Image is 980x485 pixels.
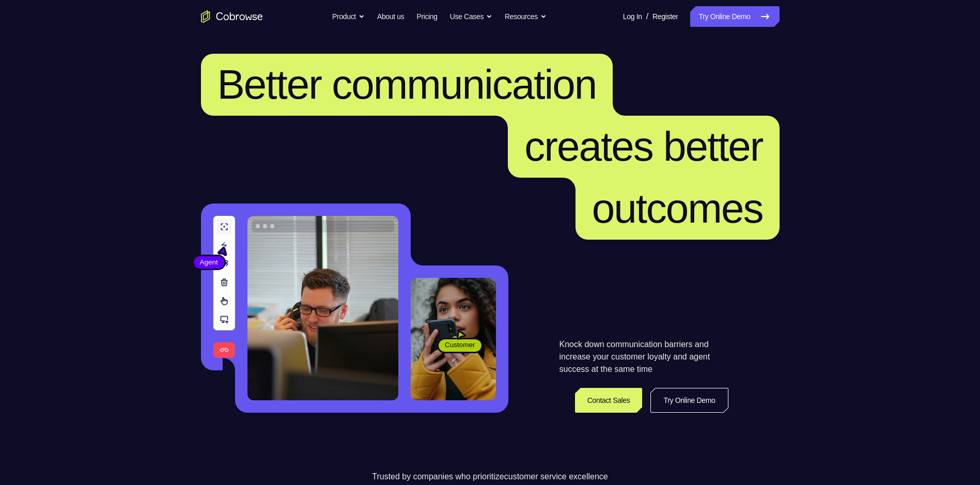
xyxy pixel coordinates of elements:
img: A customer holding their phone [411,278,496,400]
p: Knock down communication barriers and increase your customer loyalty and agent success at the sam... [559,338,728,376]
span: / [646,10,648,23]
button: Use Cases [450,6,492,27]
a: Try Online Demo [650,388,728,413]
a: Log In [623,6,642,27]
a: About us [377,6,404,27]
a: Register [652,6,678,27]
img: A series of tools used in co-browsing sessions [213,216,235,358]
a: Contact Sales [575,388,643,413]
img: A customer support agent talking on the phone [247,216,398,400]
button: Resources [505,6,547,27]
a: Go to the home page [201,10,263,23]
a: Try Online Demo [690,6,779,27]
span: Customer [439,340,481,350]
button: Product [332,6,365,27]
span: creates better [524,123,763,169]
span: customer service excellence [504,472,608,481]
span: Better communication [217,61,597,107]
span: Agent [194,257,224,268]
span: outcomes [592,185,763,231]
a: Pricing [416,6,437,27]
